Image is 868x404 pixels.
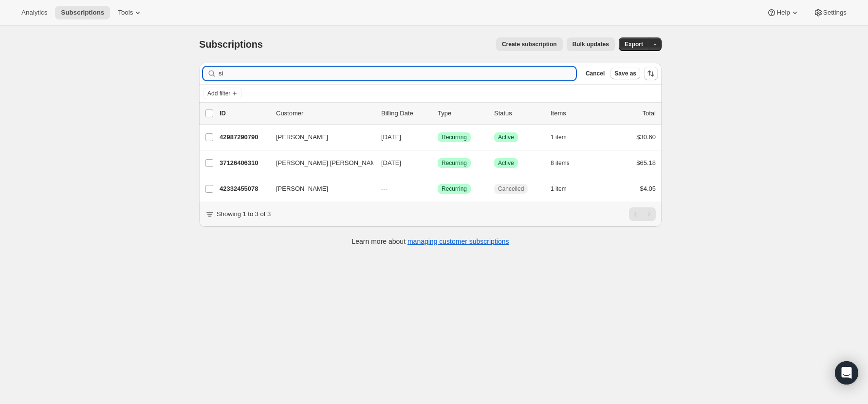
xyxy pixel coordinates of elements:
button: Sort the results [644,67,658,80]
div: Type [438,109,486,118]
span: --- [381,185,388,192]
button: Help [761,6,805,19]
button: Tools [112,6,148,19]
span: $4.05 [640,185,656,192]
span: Recurring [442,185,467,193]
nav: Pagination [629,207,656,221]
span: $65.18 [636,159,656,166]
p: Total [643,109,656,118]
span: Analytics [21,9,47,17]
input: Filter subscribers [219,67,576,80]
p: Learn more about [352,237,509,246]
div: IDCustomerBilling DateTypeStatusItemsTotal [220,109,656,118]
button: 8 items [551,156,580,170]
button: 1 item [551,182,577,196]
span: Add filter [207,90,230,97]
p: Showing 1 to 3 of 3 [217,209,271,219]
button: Analytics [16,6,53,19]
a: managing customer subscriptions [407,238,509,245]
span: Help [776,9,790,17]
span: Recurring [442,159,467,167]
button: Cancel [582,68,609,79]
p: Billing Date [381,109,430,118]
button: Settings [808,6,852,19]
button: [PERSON_NAME] [270,129,368,145]
p: ID [220,109,268,118]
span: Subscriptions [61,9,104,17]
span: Bulk updates [573,40,609,48]
span: [PERSON_NAME] [PERSON_NAME] [276,158,382,168]
div: 42332455078[PERSON_NAME]---SuccessRecurringCancelled1 item$4.05 [220,182,656,196]
span: Recurring [442,133,467,141]
div: Open Intercom Messenger [835,361,858,385]
span: $30.60 [636,133,656,141]
p: Customer [276,109,373,118]
span: 1 item [551,185,567,193]
p: 42987290790 [220,132,268,142]
span: 8 items [551,159,570,167]
span: [DATE] [381,133,401,141]
button: Bulk updates [567,37,615,51]
span: Tools [118,9,133,17]
div: 42987290790[PERSON_NAME][DATE]SuccessRecurringSuccessActive1 item$30.60 [220,130,656,144]
span: 1 item [551,133,567,141]
button: 1 item [551,130,577,144]
div: 37126406310[PERSON_NAME] [PERSON_NAME][DATE]SuccessRecurringSuccessActive8 items$65.18 [220,156,656,170]
span: Save as [614,70,636,77]
span: [PERSON_NAME] [276,132,328,142]
button: [PERSON_NAME] [270,181,368,197]
button: Add filter [203,88,242,99]
span: Export [625,40,643,48]
button: Save as [610,68,640,79]
span: Active [498,133,514,141]
span: Active [498,159,514,167]
p: 37126406310 [220,158,268,168]
span: Create subscription [502,40,557,48]
button: [PERSON_NAME] [PERSON_NAME] [270,155,368,171]
span: Cancel [586,70,605,77]
button: Create subscription [496,37,563,51]
div: Items [551,109,599,118]
span: Settings [823,9,847,17]
span: Cancelled [498,185,524,193]
p: Status [494,109,543,118]
span: [DATE] [381,159,401,166]
p: 42332455078 [220,184,268,194]
span: [PERSON_NAME] [276,184,328,194]
button: Export [619,37,649,51]
span: Subscriptions [199,39,263,50]
button: Subscriptions [55,6,110,19]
